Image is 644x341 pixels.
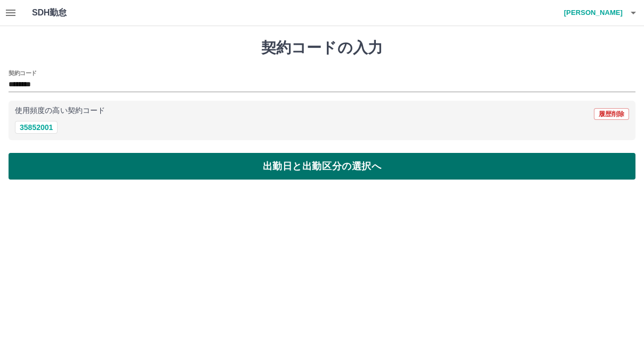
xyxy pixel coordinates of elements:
button: 35852001 [15,121,58,134]
button: 履歴削除 [594,108,629,120]
h1: 契約コードの入力 [9,39,635,57]
p: 使用頻度の高い契約コード [15,107,105,115]
button: 出勤日と出勤区分の選択へ [9,153,635,180]
h2: 契約コード [9,69,37,77]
